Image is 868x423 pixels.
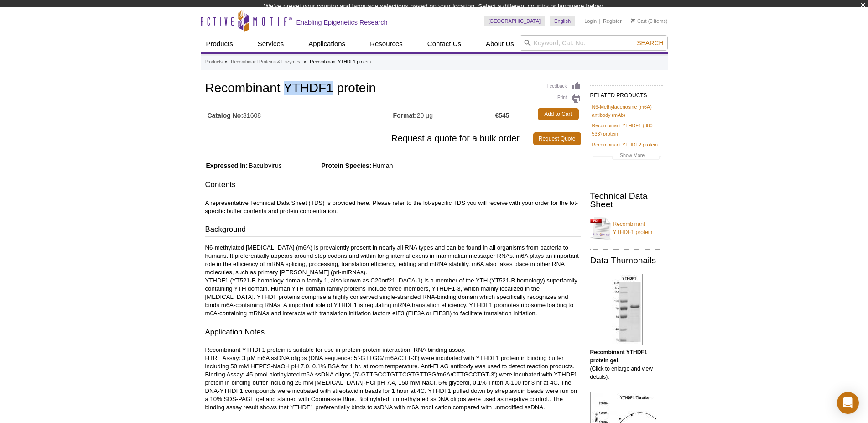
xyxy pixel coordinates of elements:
p: A representative Technical Data Sheet (TDS) is provided here. Please refer to the lot-specific TD... [205,199,581,215]
li: Recombinant YTHDF1 protein [310,59,371,64]
a: Services [252,35,290,52]
a: Add to Cart [538,108,579,120]
a: Recombinant YTHDF2 protein [592,141,658,149]
a: Cart [631,18,647,24]
td: 31608 [205,106,393,122]
h2: Data Thumbnails [590,256,663,265]
a: Show More [592,151,661,162]
div: Open Intercom Messenger [837,392,859,414]
img: Recombinant YTHDF1 protein gel. [611,274,643,345]
li: | [599,16,601,26]
h3: Contents [205,179,581,192]
span: Request a quote for a bulk order [205,132,533,145]
a: Resources [364,35,408,52]
a: Products [201,35,239,52]
a: Request Quote [533,132,581,145]
a: About Us [480,35,520,52]
h2: Technical Data Sheet [590,192,663,209]
a: Feedback [547,81,581,91]
p: . (Click to enlarge and view details). [590,348,663,381]
h1: Recombinant YTHDF1 protein [205,81,581,97]
h2: Enabling Epigenetics Research [296,18,388,26]
p: N6-methylated [MEDICAL_DATA] (m6A) is prevalently present in nearly all RNA types and can be foun... [205,244,581,318]
a: Recombinant YTHDF1 (380-533) protein [592,121,661,138]
img: Change Here [471,7,495,28]
li: (0 items) [631,16,668,26]
a: Recombinant YTHDF1 protein [590,214,663,242]
li: » [225,59,228,64]
a: N6-Methyladenosine (m6A) antibody (mAb) [592,103,661,119]
a: Register [603,18,622,24]
span: Search [637,39,663,47]
a: Recombinant Proteins & Enzymes [231,58,300,66]
strong: Catalog No: [208,111,244,120]
a: English [550,16,575,26]
span: Baculovirus [248,162,281,169]
h3: Application Notes [205,327,581,339]
img: Your Cart [631,18,635,23]
span: Human [371,162,393,169]
a: Products [205,58,223,66]
span: Expressed In: [205,162,248,169]
span: Protein Species: [284,162,372,169]
strong: €545 [495,111,509,120]
li: » [304,59,307,64]
b: Recombinant YTHDF1 protein gel [590,349,648,364]
a: Applications [303,35,351,52]
input: Keyword, Cat. No. [520,35,668,51]
a: Login [584,18,597,24]
p: Recombinant YTHDF1 protein is suitable for use in protein-protein interaction, RNA binding assay.... [205,346,581,412]
h2: RELATED PRODUCTS [590,85,663,101]
a: Contact Us [422,35,467,52]
button: Search [634,39,666,47]
strong: Format: [393,111,417,120]
h3: Background [205,224,581,237]
a: [GEOGRAPHIC_DATA] [484,16,546,26]
a: Print [547,94,581,104]
td: 20 µg [393,106,495,122]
